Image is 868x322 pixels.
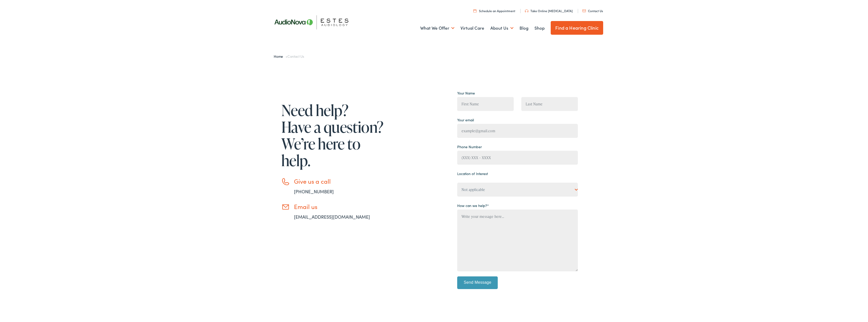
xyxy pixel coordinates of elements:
[457,88,578,292] form: Contact form
[281,101,385,168] h1: Need help? Have a question? We’re here to help.
[287,53,304,58] span: Contact Us
[420,18,454,37] a: What We Offer
[582,8,603,12] a: Contact Us
[457,123,578,137] input: example@gmail.com
[457,96,514,110] input: First Name
[274,53,286,58] a: Home
[534,18,545,37] a: Shop
[490,18,513,37] a: About Us
[457,276,498,288] input: Send Message
[525,9,528,12] img: utility icon
[582,9,586,11] img: utility icon
[457,143,482,149] label: Phone Number
[274,53,304,58] span: »
[521,96,578,110] input: Last Name
[473,8,476,12] img: utility icon
[294,213,370,219] a: [EMAIL_ADDRESS][DOMAIN_NAME]
[294,202,385,210] h3: Email us
[460,18,484,37] a: Virtual Care
[294,187,334,194] a: [PHONE_NUMBER]
[457,150,578,164] input: (XXX) XXX - XXXX
[457,90,475,95] label: Your Name
[457,170,488,176] label: Location of Interest
[525,8,573,12] a: Take Online [MEDICAL_DATA]
[473,8,515,12] a: Schedule an Appointment
[520,18,528,37] a: Blog
[457,202,489,207] label: How can we help?
[551,20,603,34] a: Find a Hearing Clinic
[457,117,474,122] label: Your email
[294,177,385,184] h3: Give us a call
